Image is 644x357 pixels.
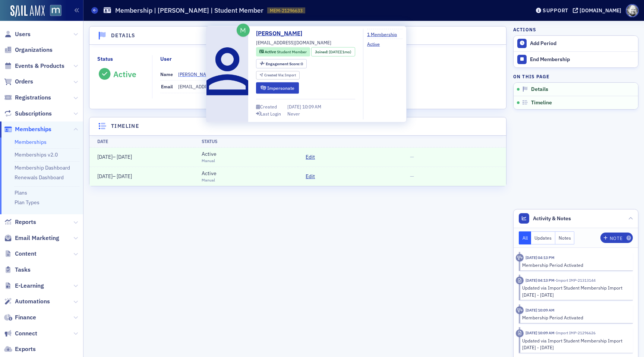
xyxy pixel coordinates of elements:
[89,135,194,148] th: Date
[277,49,307,54] span: Student Member
[367,31,402,37] a: 1 Membership
[178,80,277,92] dd: [EMAIL_ADDRESS][DOMAIN_NAME]
[287,104,302,110] span: [DATE]
[15,174,64,181] a: Renewals Dashboard
[600,233,633,243] button: Note
[260,105,277,109] div: Created
[113,69,136,79] div: Active
[4,234,59,242] a: Email Marketing
[4,62,64,70] a: Events & Products
[410,173,414,180] span: —
[15,78,33,86] span: Orders
[4,78,33,86] a: Orders
[10,5,45,17] img: SailAMX
[522,262,628,268] div: Membership Period Activated
[45,5,61,18] a: View Homepage
[97,173,113,180] span: [DATE]
[367,40,385,47] a: Active
[543,7,568,14] div: Support
[202,150,217,158] div: Active
[531,86,548,93] span: Details
[525,255,555,260] time: 9/19/2025 04:13 PM
[533,215,571,222] span: Activity & Notes
[4,250,37,258] a: Content
[555,330,596,335] span: Import IMP-21296626
[256,82,299,94] button: Impersonate
[287,110,300,117] div: Never
[264,72,285,77] span: Created Via :
[302,104,321,110] span: 10:09 AM
[161,83,173,89] span: Email
[4,218,36,226] a: Reports
[256,71,300,79] div: Created Via: Import
[514,51,638,67] button: End Membership
[15,282,44,290] span: E-Learning
[265,49,277,54] span: Active
[97,173,132,180] span: –
[270,7,303,14] span: MEM-21296633
[522,284,628,298] div: Updated via Import Student Membership Import [DATE] - [DATE]
[4,297,50,306] a: Automations
[15,218,36,226] span: Reports
[530,40,634,47] div: Add Period
[15,250,37,258] span: Content
[194,135,298,148] th: Status
[111,122,139,130] h4: Timeline
[15,139,47,145] a: Memberships
[117,154,132,160] span: [DATE]
[178,71,220,78] a: [PERSON_NAME]
[15,110,52,118] span: Subscriptions
[160,71,173,77] span: Name
[531,99,552,106] span: Timeline
[531,231,555,244] button: Updates
[525,330,555,335] time: 9/5/2025 10:09 AM
[15,94,51,102] span: Registrations
[516,329,524,337] div: Imported Activity
[4,125,51,133] a: Memberships
[256,59,307,68] div: Engagement Score: 0
[516,306,524,314] div: Activity
[160,55,172,63] div: User
[530,56,634,63] div: End Membership
[15,329,37,338] span: Connect
[50,5,61,16] img: SailAMX
[178,71,214,78] div: [PERSON_NAME]
[256,47,310,57] div: Active: Active: Student Member
[525,278,555,283] time: 9/19/2025 04:13 PM
[4,46,53,54] a: Organizations
[202,177,217,183] div: Manual
[15,46,53,54] span: Organizations
[525,307,555,313] time: 9/5/2025 10:09 AM
[514,36,638,51] button: Add Period
[256,29,308,38] a: [PERSON_NAME]
[15,297,50,306] span: Automations
[97,154,132,160] span: –
[15,189,27,196] a: Plans
[97,55,113,63] div: Status
[15,151,58,158] a: Memberships v2.0
[15,234,59,242] span: Email Marketing
[15,62,64,70] span: Events & Products
[266,61,303,66] div: 0
[261,111,281,116] div: Last Login
[519,231,531,244] button: All
[573,8,624,13] button: [DOMAIN_NAME]
[111,32,136,40] h4: Details
[513,26,536,33] h4: Actions
[329,49,351,55] div: (1mo)
[4,345,36,353] a: Exports
[580,7,621,14] div: [DOMAIN_NAME]
[256,39,331,46] span: [EMAIL_ADDRESS][DOMAIN_NAME]
[4,110,52,118] a: Subscriptions
[516,254,524,262] div: Activity
[4,313,36,322] a: Finance
[626,4,639,17] span: Profile
[4,94,51,102] a: Registrations
[15,345,36,353] span: Exports
[555,231,575,244] button: Notes
[306,173,315,180] span: Edit
[259,49,307,55] a: Active Student Member
[202,158,217,164] div: Manual
[4,329,37,338] a: Connect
